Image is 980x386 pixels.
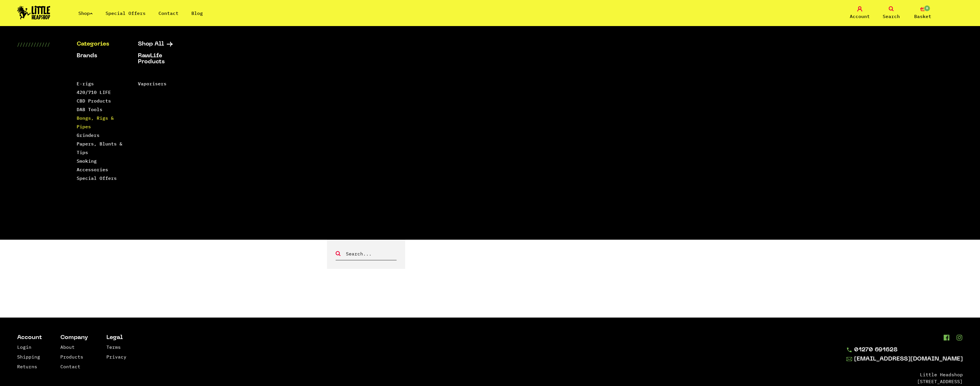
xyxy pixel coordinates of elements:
[77,132,100,138] a: Grinders
[106,335,126,341] li: Legal
[159,10,179,16] a: Contact
[77,98,111,104] a: CBD Products
[106,354,126,360] a: Privacy
[78,10,93,16] a: Shop
[17,6,50,19] img: Little Head Shop Logo
[77,175,117,181] a: Special Offers
[883,13,900,20] span: Search
[846,347,963,353] a: 01270 691628
[345,250,397,257] input: Search...
[77,158,108,172] a: Smoking Accessories
[17,364,37,369] a: Returns
[846,356,963,363] a: [EMAIL_ADDRESS][DOMAIN_NAME]
[60,335,88,341] li: Company
[77,41,124,47] a: Categories
[846,378,963,385] li: [STREET_ADDRESS]
[17,354,40,360] a: Shipping
[77,81,94,86] a: E-rigs
[106,344,121,350] a: Terms
[924,5,930,12] span: 0
[17,344,31,350] a: Login
[846,371,963,378] li: Little Headshop
[77,53,124,59] a: Brands
[106,10,146,16] a: Special Offers
[908,6,937,20] a: 0 Basket
[877,6,906,20] a: Search
[914,13,931,20] span: Basket
[60,354,83,360] a: Products
[17,335,42,341] li: Account
[138,53,185,65] a: RawLife Products
[850,13,870,20] span: Account
[60,344,75,350] a: About
[77,141,122,155] a: Papers, Blunts & Tips
[138,41,185,47] a: Shop All
[77,115,114,129] a: Bongs, Rigs & Pipes
[77,89,111,95] a: 420/710 LIFE
[138,81,167,86] a: Vaporisers
[191,10,203,16] a: Blog
[77,107,102,112] a: DAB Tools
[60,364,80,369] a: Contact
